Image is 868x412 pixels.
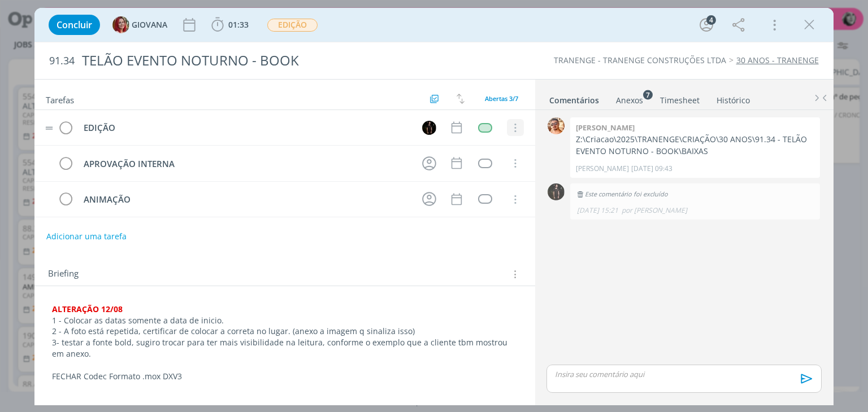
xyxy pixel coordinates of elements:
[52,304,123,314] strong: ALTERAÇÃO 12/08
[485,94,518,103] span: Abertas 3/7
[697,16,715,34] button: 4
[57,20,92,29] span: Concluir
[616,95,643,106] div: Anexos
[736,55,819,65] a: 30 ANOS - TRANENGE
[34,8,833,405] div: dialog
[52,326,517,337] p: 2 - A foto está repetida, certificar de colocar a correta no lugar. (anexo a imagem q sinaliza isso)
[267,18,318,32] button: EDIÇÃO
[52,315,517,326] p: 1 - Colocar as datas somente a data de inicio.
[422,121,436,135] img: C
[549,90,600,106] a: Comentários
[576,134,814,157] p: Z:\Criacao\2025\TRANENGE\CRIAÇÃO\30 ANOS\91.34 - TELÃO EVENTO NOTURNO - BOOK\BAIXAS
[79,121,411,135] div: EDIÇÃO
[79,157,411,171] div: APROVAÇÃO INTERNA
[548,117,565,134] img: V
[112,16,129,33] img: G
[132,21,167,29] span: GIOVANA
[46,92,74,106] span: Tarefas
[716,90,750,106] a: Histórico
[49,55,75,67] span: 91.34
[49,15,100,35] button: Concluir
[46,226,127,247] button: Adicionar uma tarefa
[631,164,672,174] span: [DATE] 09:43
[267,19,318,32] span: EDIÇÃO
[52,337,517,360] p: 3- testar a fonte bold, sugiro trocar para ter mais visibilidade na leitura, conforme o exemplo q...
[576,122,635,133] b: [PERSON_NAME]
[554,55,726,65] a: TRANENGE - TRANENGE CONSTRUÇÕES LTDA
[643,90,653,99] sup: 7
[622,205,687,216] span: por [PERSON_NAME]
[112,16,167,33] button: GGIOVANA
[576,164,629,174] p: [PERSON_NAME]
[577,205,618,216] span: [DATE] 15:21
[48,267,79,282] span: Briefing
[706,15,716,25] div: 4
[77,47,493,74] div: TELÃO EVENTO NOTURNO - BOOK
[209,16,251,34] button: 01:33
[228,19,249,30] span: 01:33
[79,192,411,207] div: ANIMAÇÃO
[659,90,700,106] a: Timesheet
[52,371,517,382] p: FECHAR Codec Formato .mox DXV3
[421,119,438,136] button: C
[548,183,565,200] img: C
[45,126,53,130] img: drag-icon.svg
[457,94,465,104] img: arrow-down-up.svg
[576,190,667,198] span: Este comentário foi excluído
[52,393,517,405] p: _________________________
